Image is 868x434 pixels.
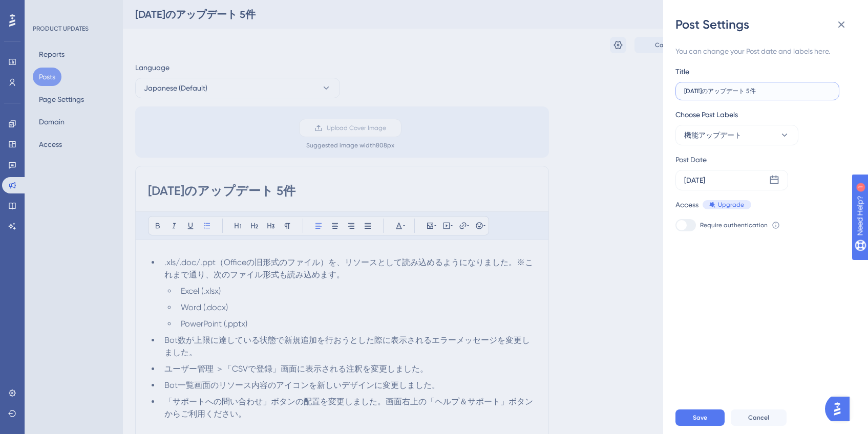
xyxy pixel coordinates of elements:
[71,5,74,13] div: 1
[718,201,744,209] span: Upgrade
[825,394,856,424] iframe: UserGuiding AI Assistant Launcher
[675,199,698,211] div: Access
[700,221,768,229] span: Require authentication
[24,3,64,15] span: Need Help?
[684,129,742,141] span: 機能アップデート
[731,409,787,426] button: Cancel
[675,125,798,145] button: 機能アップデート
[684,174,705,186] div: [DATE]
[748,414,769,422] span: Cancel
[693,414,707,422] span: Save
[675,66,689,78] div: Title
[675,45,848,57] div: You can change your Post date and labels here.
[675,16,856,33] div: Post Settings
[675,409,725,426] button: Save
[684,88,831,95] input: Type the value
[675,108,738,121] span: Choose Post Labels
[675,154,842,166] div: Post Date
